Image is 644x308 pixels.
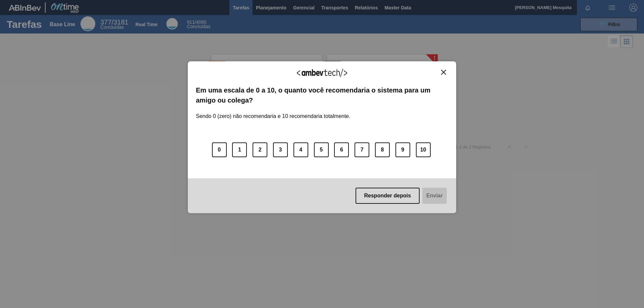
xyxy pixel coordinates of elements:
button: 6 [334,142,349,157]
button: Close [439,69,448,75]
button: 5 [314,142,329,157]
label: Em uma escala de 0 a 10, o quanto você recomendaria o sistema para um amigo ou colega? [196,85,448,106]
button: 7 [355,142,369,157]
button: 3 [273,142,288,157]
button: 10 [416,142,431,157]
button: 4 [293,142,308,157]
img: Logo Ambevtech [297,69,347,77]
label: Sendo 0 (zero) não recomendaria e 10 recomendaria totalmente. [196,105,351,119]
button: 1 [232,142,247,157]
button: 8 [375,142,390,157]
button: 2 [253,142,267,157]
button: Responder depois [356,188,420,204]
img: Close [441,70,446,75]
button: 0 [212,142,227,157]
button: 9 [395,142,410,157]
